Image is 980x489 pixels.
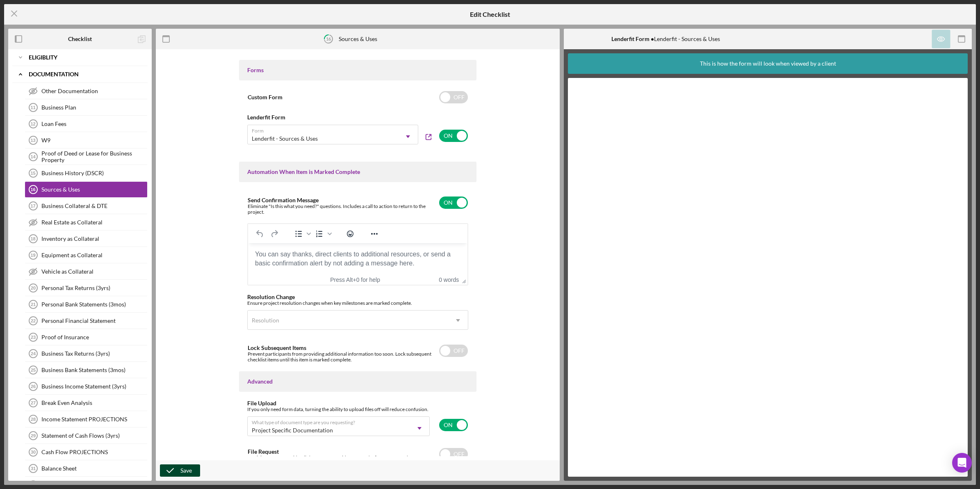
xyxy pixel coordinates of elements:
div: How do you plan to use these the funds that you're applying for? The more detail you can provide,... [7,7,213,107]
tspan: 23 [31,335,36,340]
a: 26Business Income Statement (3yrs) [25,378,148,395]
tspan: 27 [31,400,36,405]
tspan: 26 [31,384,36,389]
a: 23Proof of Insurance [25,329,148,345]
a: Other Documentation [25,83,148,99]
h5: Edit Checklist [470,11,510,18]
div: Prevent participants from providing additional information too soon. Lock subsequent checklist it... [248,351,439,363]
a: 17Business Collateral & DTE [25,198,148,214]
a: 13W9 [25,132,148,149]
tspan: 29 [31,433,36,438]
a: 12Loan Fees [25,116,148,132]
b: Checklist [68,36,92,42]
div: Proof of Deed or Lease for Business Property [41,150,147,163]
div: Save [180,464,192,477]
div: Ensure project resolution changes when key milestones are marked complete. [247,300,468,306]
div: Business Collateral & DTE [41,203,147,209]
tspan: 11 [30,105,35,110]
div: Eliminate "Is this what you need?" questions. Includes a call to action to return to the project. [248,203,439,215]
button: 0 words [439,276,459,283]
a: 15Business History (DSCR) [25,165,148,181]
button: Undo [253,228,267,240]
b: Lenderfit Form [247,114,285,121]
tspan: 21 [31,302,36,307]
div: Proof of Insurance [41,334,147,340]
button: Redo [267,228,281,240]
div: Cash Flow PROJECTIONS [41,449,147,455]
a: 25Business Bank Statements (3mos) [25,362,148,378]
a: 30Cash Flow PROJECTIONS [25,444,148,460]
div: Personal Financial Statement [41,318,147,324]
div: Press Alt+0 for help [321,276,390,283]
div: W9 [41,137,147,144]
div: Press the Up and Down arrow keys to resize the editor. [459,274,467,285]
div: Statement of Cash Flows (3yrs) [41,432,147,439]
div: Forms [247,67,468,73]
div: Business Tax Returns (3yrs) [41,350,147,357]
div: Advanced [247,378,468,385]
div: Open Intercom Messenger [952,453,972,473]
button: Save [160,464,200,477]
b: Eligiblity [29,55,57,60]
label: File Request [248,448,279,455]
div: Bullet list [292,228,312,240]
a: 20Personal Tax Returns (3yrs) [25,280,148,296]
a: 18Inventory as Collateral [25,231,148,247]
tspan: 19 [30,253,35,258]
div: This is how the form will look when viewed by a client [700,53,836,74]
tspan: 24 [31,351,36,356]
label: Lock Subsequent Items [248,344,306,351]
div: Real Estate as Collateral [41,219,147,226]
div: Personal Bank Statements (3mos) [41,301,147,308]
tspan: 16 [326,36,331,41]
label: Custom Form [248,94,283,101]
div: Resolution [252,317,279,324]
button: Emojis [343,228,357,240]
a: 14Proof of Deed or Lease for Business Property [25,149,148,165]
iframe: Lenderfit form [576,86,960,468]
tspan: 18 [30,236,35,241]
tspan: 14 [30,154,36,159]
div: Lenderfit - Sources & Uses [611,36,720,42]
div: Vehicle as Collateral [41,268,147,275]
a: 29Statement of Cash Flows (3yrs) [25,427,148,444]
tspan: 28 [31,417,36,422]
div: Lenderfit - Sources & Uses [252,135,318,142]
div: Participants can provide a link to someone without a Lenderfit account, such as an accountant, to... [248,455,439,466]
label: Send Confirmation Message [248,197,319,203]
body: Rich Text Area. Press ALT-0 for help. [7,7,213,107]
div: Income Statement PROJECTIONS [41,416,147,423]
tspan: 30 [31,450,36,455]
div: Resolution Change [247,294,468,300]
div: Break Even Analysis [41,400,147,406]
a: 11Business Plan [25,99,148,116]
div: File Upload [247,400,468,407]
tspan: 31 [31,466,36,471]
iframe: Rich Text Area [248,243,467,274]
a: 24Business Tax Returns (3yrs) [25,345,148,362]
tspan: 17 [30,203,35,208]
button: Reveal or hide additional toolbar items [367,228,381,240]
div: If you only need form data, turning the ability to upload files off will reduce confusion. [247,407,430,412]
tspan: 20 [31,286,36,290]
div: Business History (DSCR) [41,170,147,176]
a: 31Balance Sheet [25,460,148,477]
a: 19Equipment as Collateral [25,247,148,263]
div: Project Specific Documentation [252,427,333,434]
div: Balance Sheet [41,465,147,472]
div: Sources & Uses [339,36,377,42]
div: Inventory as Collateral [41,235,147,242]
tspan: 13 [30,138,35,143]
div: Other Documentation [41,88,147,94]
a: Real Estate as Collateral [25,214,148,231]
div: Business Bank Statements (3mos) [41,367,147,373]
tspan: 22 [31,318,36,323]
a: 16Sources & Uses [25,181,148,198]
strong: We'll let you know if there are any specific uses of funds for this program, but otherwise please... [7,35,206,51]
div: Sources & Uses [41,186,147,193]
a: 22Personal Financial Statement [25,313,148,329]
div: Automation When Item is Marked Complete [247,169,468,175]
div: Business Income Statement (3yrs) [41,383,147,390]
div: Business Plan [41,104,147,111]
